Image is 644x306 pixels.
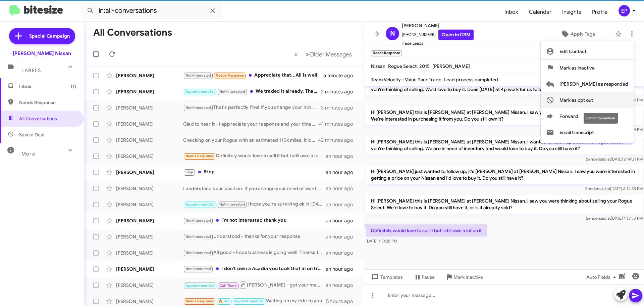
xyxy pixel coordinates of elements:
button: Forward [541,108,634,124]
span: [PERSON_NAME] as responded [559,76,628,92]
span: Edit Contact [559,43,586,59]
span: Mark as opt out [559,92,593,108]
div: Cannot be undone [584,113,618,124]
button: Email transcript [541,124,634,140]
span: Mark as inactive [559,60,595,76]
